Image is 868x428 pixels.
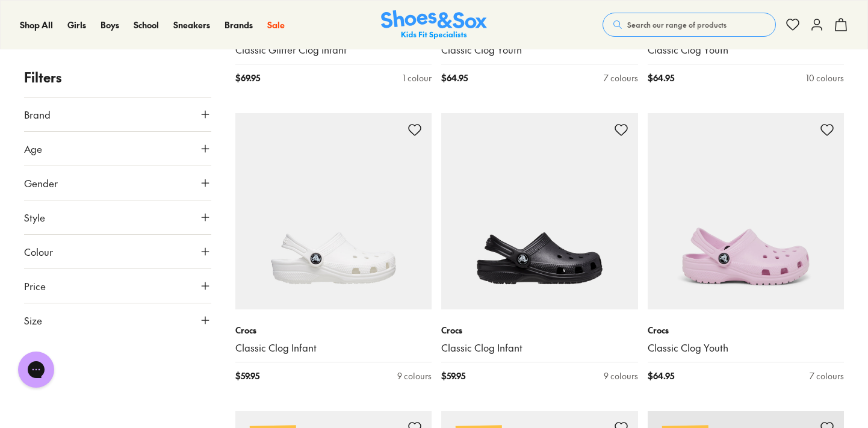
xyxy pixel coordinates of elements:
a: Shop All [20,19,53,31]
span: Gender [24,176,58,190]
span: Price [24,279,46,293]
div: 9 colours [604,370,638,382]
span: Sale [267,19,285,31]
span: $ 59.95 [441,370,465,382]
span: Shop All [20,19,53,31]
a: School [134,19,159,31]
span: Size [24,313,42,327]
div: 7 colours [604,72,638,84]
button: Price [24,269,211,303]
p: Crocs [648,324,845,337]
img: SNS_Logo_Responsive.svg [381,10,487,40]
a: Sale [267,19,285,31]
a: Girls [67,19,86,31]
iframe: Gorgias live chat messenger [12,347,60,392]
button: Size [24,303,211,337]
span: Sneakers [173,19,210,31]
button: Age [24,132,211,166]
span: $ 64.95 [648,72,674,84]
a: Classic Clog Youth [648,43,845,57]
span: Brand [24,107,51,122]
span: Style [24,210,45,225]
span: Age [24,141,42,156]
span: Brands [225,19,253,31]
button: Search our range of products [603,13,776,37]
div: 10 colours [806,72,844,84]
span: School [134,19,159,31]
a: Classic Clog Youth [648,341,845,355]
a: Classic Clog Youth [441,43,638,57]
span: Boys [101,19,119,31]
span: $ 64.95 [441,72,468,84]
a: Boys [101,19,119,31]
a: Classic Glitter Clog Infant [235,43,432,57]
button: Brand [24,98,211,131]
span: $ 64.95 [648,370,674,382]
div: 7 colours [810,370,844,382]
a: Classic Clog Infant [441,341,638,355]
button: Gender [24,166,211,200]
div: 9 colours [397,370,432,382]
a: Brands [225,19,253,31]
a: Classic Clog Infant [235,341,432,355]
div: 1 colour [403,72,432,84]
span: $ 59.95 [235,370,259,382]
p: Crocs [235,324,432,337]
span: Girls [67,19,86,31]
span: Colour [24,244,53,259]
button: Colour [24,235,211,268]
span: Search our range of products [627,19,727,30]
p: Crocs [441,324,638,337]
button: Style [24,200,211,234]
span: $ 69.95 [235,72,260,84]
a: Shoes & Sox [381,10,487,40]
p: Filters [24,67,211,87]
a: Sneakers [173,19,210,31]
